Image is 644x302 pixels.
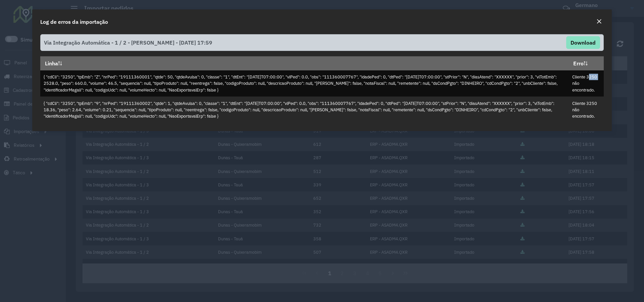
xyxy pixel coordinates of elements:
[40,70,569,97] td: { "cdCli": "3250", "tpEmb": "Z", "nrPed": "19111360001", "qtde": 50, "qtdeAvulsa": 0, "classe": "...
[569,56,604,70] th: Erro
[594,17,604,26] button: Close
[596,19,602,24] em: Fechar
[569,70,604,97] td: Cliente 3250 não encontrado.
[566,36,600,49] button: Download
[40,18,108,26] h4: Log de erros da importação
[40,97,569,123] td: { "cdCli": "3250", "tpEmb": "9", "nrPed": "19111360002", "qtde": 1, "qtdeAvulsa": 0, "classe": "1...
[40,56,569,70] th: Linha
[44,36,212,49] span: Via Integração Automática - 1 / 2 - [PERSON_NAME] - [DATE] 17:59
[569,97,604,123] td: Cliente 3250 não encontrado.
